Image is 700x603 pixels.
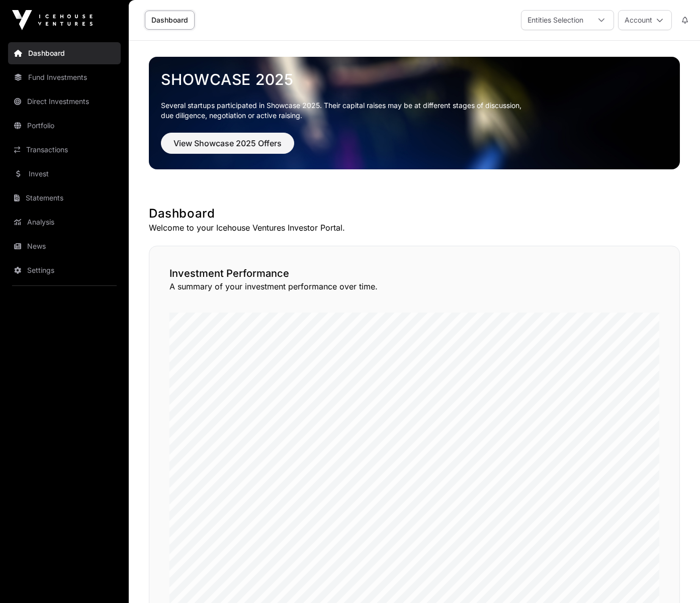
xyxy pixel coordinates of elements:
a: Portfolio [8,115,121,137]
button: View Showcase 2025 Offers [161,133,294,154]
a: Transactions [8,139,121,161]
a: Invest [8,163,121,185]
a: Showcase 2025 [161,70,668,88]
a: Settings [8,259,121,281]
p: A summary of your investment performance over time. [169,280,659,292]
img: Icehouse Ventures Logo [12,10,93,30]
a: Dashboard [145,11,195,30]
h2: Investment Performance [169,266,659,280]
button: Account [618,10,672,30]
p: Several startups participated in Showcase 2025. Their capital raises may be at different stages o... [161,100,668,121]
a: News [8,235,121,257]
a: View Showcase 2025 Offers [161,143,294,153]
a: Fund Investments [8,66,121,88]
span: View Showcase 2025 Offers [173,137,282,149]
p: Welcome to your Icehouse Ventures Investor Portal. [149,222,680,234]
a: Statements [8,187,121,209]
a: Analysis [8,211,121,233]
a: Direct Investments [8,90,121,113]
div: Entities Selection [521,11,589,30]
h1: Dashboard [149,206,680,222]
a: Dashboard [8,42,121,64]
img: Showcase 2025 [149,57,680,169]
